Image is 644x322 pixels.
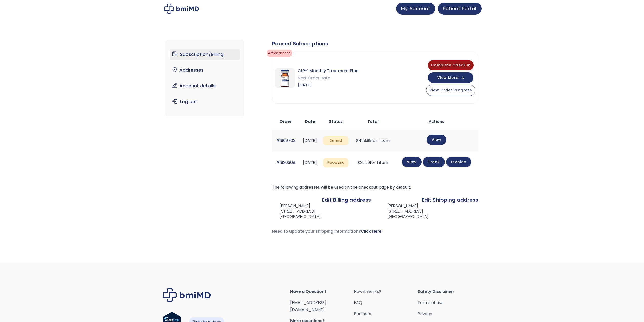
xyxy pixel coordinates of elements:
[438,3,482,15] a: Patient Portal
[272,228,381,234] span: Need to update your shipping information?
[267,50,292,57] span: Action Needed
[437,76,459,79] span: View More
[361,228,381,234] a: Click Here
[272,184,478,191] p: The following addresses will be used on the checkout page by default.
[418,310,481,317] a: Privacy
[429,88,472,93] span: View Order Progress
[298,82,359,89] span: [DATE]
[431,63,471,68] span: Complete Check In
[396,3,435,15] a: My Account
[276,138,295,143] a: #1969703
[280,119,292,124] span: Order
[323,158,348,167] span: Processing
[322,196,371,203] a: Edit Billing address
[170,65,240,75] a: Addresses
[354,299,418,306] a: FAQ
[358,160,360,165] span: $
[275,68,295,88] img: GLP-1 Monthly Treatment Plan
[329,119,343,124] span: Status
[163,288,211,302] img: Brand Logo
[305,119,315,124] span: Date
[298,74,359,82] span: Next Order Date
[276,160,295,165] a: #1926368
[426,85,475,96] button: View Order Progress
[418,299,481,306] a: Terms of use
[303,160,317,165] time: [DATE]
[170,49,240,60] a: Subscription/Billing
[429,119,444,124] span: Actions
[428,60,474,70] button: Complete Check In
[422,196,478,203] a: Edit Shipping address
[272,40,478,47] div: Paused Subscriptions
[170,96,240,107] a: Log out
[356,138,359,143] span: $
[290,300,326,313] a: [EMAIL_ADDRESS][DOMAIN_NAME]
[418,288,481,295] span: Safety Disclaimer
[427,135,446,145] a: View
[298,67,359,74] span: GLP-1 Monthly Treatment Plan
[164,4,199,14] img: My account
[170,81,240,91] a: Account details
[367,119,378,124] span: Total
[358,160,370,165] span: 29.99
[423,157,445,167] a: Track
[402,157,422,167] a: View
[443,5,476,12] span: Patient Portal
[323,136,348,145] span: On hold
[356,138,371,143] span: 428.99
[379,203,428,219] address: [PERSON_NAME] [STREET_ADDRESS] [GEOGRAPHIC_DATA]
[290,288,354,295] span: Have a Question?
[303,138,317,143] time: [DATE]
[351,152,394,174] td: for 1 item
[166,40,244,116] nav: Account pages
[446,157,471,167] a: Invoice
[428,72,473,83] button: View More
[272,203,321,219] address: [PERSON_NAME] [STREET_ADDRESS] [GEOGRAPHIC_DATA]
[351,129,394,151] td: for 1 item
[401,5,430,12] span: My Account
[354,288,418,295] a: How it works?
[354,310,418,317] a: Partners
